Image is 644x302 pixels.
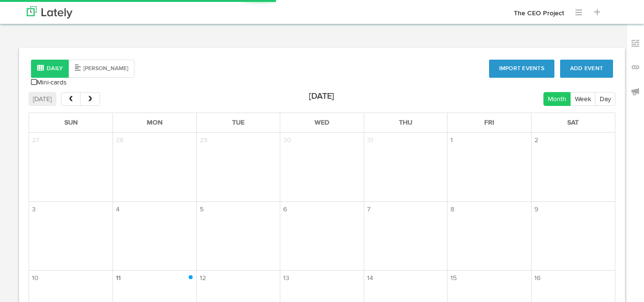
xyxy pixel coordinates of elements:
button: next [80,92,100,106]
button: Month [543,92,571,106]
button: Add Event [560,60,613,78]
button: [PERSON_NAME] [69,60,134,78]
span: 28 [113,133,126,148]
img: announcements_off.svg [631,87,640,96]
img: logo_lately_bg_light.svg [27,6,72,19]
a: Mini-cards [31,78,67,87]
button: Week [570,92,595,106]
span: 1 [448,133,456,148]
button: Daily [31,60,69,78]
span: 14 [364,271,376,286]
button: prev [61,92,81,106]
span: 15 [448,271,460,286]
button: Day [595,92,615,106]
button: [DATE] [29,92,56,106]
span: 5 [197,202,206,217]
span: 10 [29,271,41,286]
h2: [DATE] [309,92,334,102]
span: 30 [280,133,294,148]
span: 8 [448,202,457,217]
button: Import Events [489,60,554,78]
span: Wed [315,119,329,126]
span: Tue [232,119,245,126]
span: 31 [364,133,376,148]
span: Sun [64,119,78,126]
span: Sat [567,119,579,126]
span: 27 [29,133,42,148]
span: 9 [532,202,541,217]
span: 13 [280,271,292,286]
span: Thu [399,119,412,126]
span: 11 [113,271,123,286]
span: 2 [532,133,541,148]
span: 12 [197,271,209,286]
span: Mon [147,119,163,126]
span: 16 [532,271,543,286]
img: links_off.svg [631,62,640,72]
span: 3 [29,202,39,217]
span: 7 [364,202,373,217]
div: Style [31,60,134,78]
span: 6 [280,202,290,217]
span: 29 [197,133,210,148]
img: keywords_off.svg [631,39,640,48]
span: Fri [484,119,494,126]
span: 4 [113,202,123,217]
